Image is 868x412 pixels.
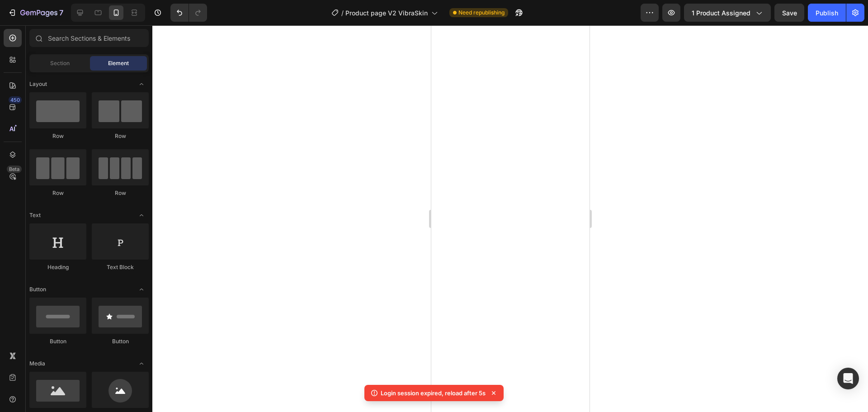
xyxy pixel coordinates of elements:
[92,337,149,346] div: Button
[458,9,505,17] span: Need republishing
[341,8,344,18] span: /
[59,7,63,18] p: 7
[9,96,22,104] div: 450
[29,263,86,271] div: Heading
[816,8,838,18] div: Publish
[134,282,149,297] span: Toggle open
[50,59,70,67] span: Section
[134,356,149,371] span: Toggle open
[29,360,45,368] span: Media
[837,368,859,389] div: Open Intercom Messenger
[29,132,86,140] div: Row
[134,208,149,223] span: Toggle open
[7,166,22,173] div: Beta
[692,8,750,18] span: 1 product assigned
[29,29,149,47] input: Search Sections & Elements
[29,337,86,346] div: Button
[92,132,149,140] div: Row
[170,4,207,22] div: Undo/Redo
[92,189,149,197] div: Row
[92,263,149,271] div: Text Block
[774,4,804,22] button: Save
[108,59,129,67] span: Element
[808,4,846,22] button: Publish
[431,25,590,412] iframe: Design area
[345,8,428,18] span: Product page V2 VibraSkin
[29,211,41,219] span: Text
[29,189,86,197] div: Row
[381,388,486,398] p: Login session expired, reload after 5s
[782,9,797,17] span: Save
[684,4,771,22] button: 1 product assigned
[4,4,67,22] button: 7
[134,77,149,91] span: Toggle open
[29,80,47,88] span: Layout
[29,285,46,294] span: Button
